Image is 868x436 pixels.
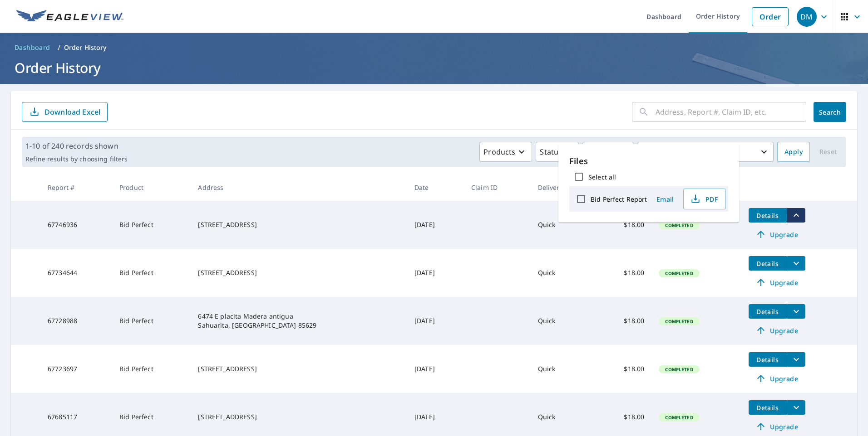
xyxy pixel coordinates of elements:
[754,211,781,220] span: Details
[540,146,562,157] p: Status
[654,195,676,203] span: Email
[749,400,787,415] button: detailsBtn-67685117
[595,345,651,393] td: $18.00
[787,208,805,223] button: filesDropdownBtn-67746936
[749,419,805,434] a: Upgrade
[25,140,128,151] p: 1-10 of 240 records shown
[198,312,400,330] div: 6474 E placita Madera antigua Sahuarita, [GEOGRAPHIC_DATA] 85629
[754,259,781,268] span: Details
[531,174,595,201] th: Delivery
[787,304,805,319] button: filesDropdownBtn-67728988
[531,201,595,249] td: Quick
[595,201,651,249] td: $18.00
[11,40,857,55] nav: breadcrumb
[754,277,800,288] span: Upgrade
[754,421,800,432] span: Upgrade
[749,323,805,338] a: Upgrade
[191,174,407,201] th: Address
[40,297,112,345] td: 67728988
[637,142,774,162] button: Last year
[595,249,651,297] td: $18.00
[787,400,805,415] button: filesDropdownBtn-67685117
[683,189,726,209] button: PDF
[660,222,698,228] span: Completed
[787,352,805,367] button: filesDropdownBtn-67723697
[11,58,857,77] h1: Order History
[588,173,616,181] label: Select all
[754,403,781,412] span: Details
[407,174,464,201] th: Date
[22,102,108,122] button: Download Excel
[591,195,647,203] label: Bid Perfect Report
[595,297,651,345] td: $18.00
[64,43,107,52] p: Order History
[198,220,400,229] div: [STREET_ADDRESS]
[784,146,803,158] span: Apply
[198,268,400,277] div: [STREET_ADDRESS]
[40,174,112,201] th: Report #
[569,155,728,167] p: Files
[407,297,464,345] td: [DATE]
[749,256,787,271] button: detailsBtn-67734644
[198,364,400,373] div: [STREET_ADDRESS]
[112,345,191,393] td: Bid Perfect
[660,318,698,325] span: Completed
[531,297,595,345] td: Quick
[483,146,515,157] p: Products
[752,7,789,26] a: Order
[112,201,191,249] td: Bid Perfect
[749,275,805,290] a: Upgrade
[198,412,400,421] div: [STREET_ADDRESS]
[754,325,800,336] span: Upgrade
[479,142,532,162] button: Products
[660,270,698,276] span: Completed
[25,155,128,163] p: Refine results by choosing filters
[112,174,191,201] th: Product
[787,256,805,271] button: filesDropdownBtn-67734644
[40,201,112,249] td: 67746936
[749,227,805,242] a: Upgrade
[112,249,191,297] td: Bid Perfect
[656,99,806,125] input: Address, Report #, Claim ID, etc.
[754,355,781,364] span: Details
[44,107,100,117] p: Download Excel
[40,249,112,297] td: 67734644
[754,229,800,240] span: Upgrade
[407,249,464,297] td: [DATE]
[754,307,781,316] span: Details
[464,174,531,201] th: Claim ID
[531,345,595,393] td: Quick
[40,345,112,393] td: 67723697
[749,371,805,386] a: Upgrade
[112,297,191,345] td: Bid Perfect
[689,194,718,204] span: PDF
[777,142,810,162] button: Apply
[407,345,464,393] td: [DATE]
[797,7,817,27] div: DM
[754,373,800,384] span: Upgrade
[531,249,595,297] td: Quick
[749,352,787,367] button: detailsBtn-67723697
[582,142,634,162] button: Orgs
[660,414,698,421] span: Completed
[58,42,60,53] li: /
[651,192,680,206] button: Email
[11,40,54,55] a: Dashboard
[15,43,50,52] span: Dashboard
[749,304,787,319] button: detailsBtn-67728988
[16,10,123,24] img: EV Logo
[814,102,846,122] button: Search
[821,108,839,116] span: Search
[749,208,787,223] button: detailsBtn-67746936
[536,142,579,162] button: Status
[660,366,698,373] span: Completed
[407,201,464,249] td: [DATE]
